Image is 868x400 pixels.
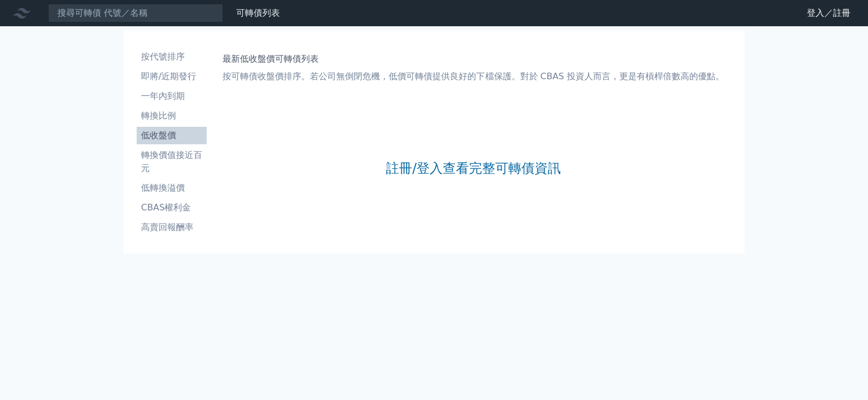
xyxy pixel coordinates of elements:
[137,107,207,125] a: 轉換比例
[137,90,207,103] li: 一年內到期
[137,221,207,234] li: 高賣回報酬率
[137,149,207,175] li: 轉換價值接近百元
[137,87,207,105] a: 一年內到期
[137,70,207,83] li: 即將/近期發行
[137,219,207,236] a: 高賣回報酬率
[48,4,223,22] input: 搜尋可轉債 代號／名稱
[137,146,207,177] a: 轉換價值接近百元
[137,201,207,214] li: CBAS權利金
[222,52,724,66] h1: 最新低收盤價可轉債列表
[222,70,724,83] p: 按可轉債收盤價排序。若公司無倒閉危機，低價可轉債提供良好的下檔保護。對於 CBAS 投資人而言，更是有槓桿倍數高的優點。
[137,50,207,63] li: 按代號排序
[137,179,207,197] a: 低轉換溢價
[137,68,207,85] a: 即將/近期發行
[137,129,207,142] li: 低收盤價
[236,8,280,18] a: 可轉債列表
[386,160,561,177] a: 註冊/登入查看完整可轉債資訊
[798,4,859,22] a: 登入／註冊
[137,48,207,66] a: 按代號排序
[137,127,207,144] a: 低收盤價
[137,181,207,195] li: 低轉換溢價
[137,199,207,216] a: CBAS權利金
[137,109,207,122] li: 轉換比例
